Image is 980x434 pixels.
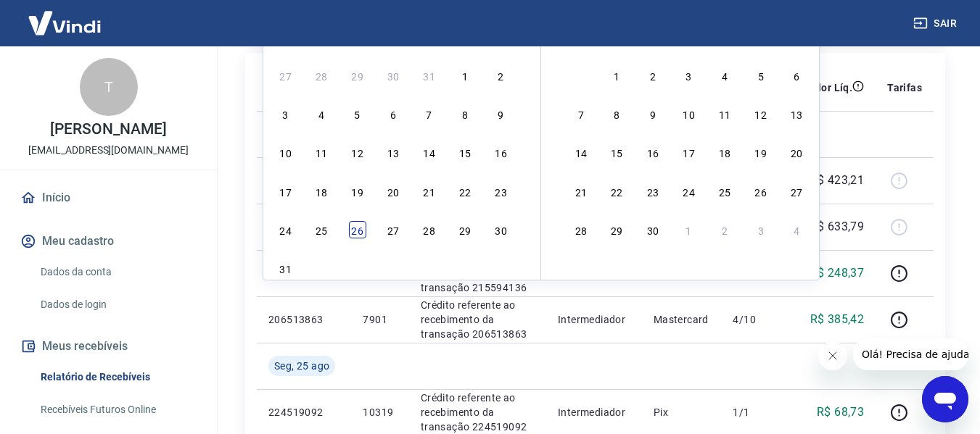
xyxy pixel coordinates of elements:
[752,221,770,238] div: Choose sexta-feira, 3 de outubro de 2025
[558,312,630,327] p: Intermediador
[853,338,968,370] iframe: Mensagem da empresa
[716,105,733,122] div: Choose quinta-feira, 11 de setembro de 2025
[644,221,662,238] div: Choose terça-feira, 30 de setembro de 2025
[788,143,805,161] div: Choose sábado, 20 de setembro de 2025
[788,183,805,200] div: Choose sábado, 27 de setembro de 2025
[17,330,199,362] button: Meus recebíveis
[608,105,625,122] div: Choose segunda-feira, 8 de setembro de 2025
[349,143,366,161] div: Choose terça-feira, 12 de agosto de 2025
[752,105,770,122] div: Choose sexta-feira, 12 de setembro de 2025
[910,10,963,37] button: Sair
[680,183,698,200] div: Choose quarta-feira, 24 de setembro de 2025
[716,221,733,238] div: Choose quinta-feira, 2 de outubro de 2025
[456,259,474,277] div: Choose sexta-feira, 5 de setembro de 2025
[313,221,330,238] div: Choose segunda-feira, 25 de agosto de 2025
[384,183,402,200] div: Choose quarta-feira, 20 de agosto de 2025
[313,259,330,277] div: Choose segunda-feira, 1 de setembro de 2025
[558,405,630,420] p: Intermediador
[313,105,330,122] div: Choose segunda-feira, 4 de agosto de 2025
[80,58,138,116] div: T
[384,105,402,122] div: Choose quarta-feira, 6 de agosto de 2025
[363,312,397,327] p: 7901
[384,221,402,238] div: Choose quarta-feira, 27 de agosto de 2025
[788,221,805,238] div: Choose sábado, 4 de outubro de 2025
[572,221,590,238] div: Choose domingo, 28 de setembro de 2025
[788,105,805,122] div: Choose sábado, 13 de setembro de 2025
[277,221,295,238] div: Choose domingo, 24 de agosto de 2025
[716,67,733,84] div: Choose quinta-feira, 4 de setembro de 2025
[493,105,510,122] div: Choose sábado, 9 de agosto de 2025
[28,143,189,158] p: [EMAIL_ADDRESS][DOMAIN_NAME]
[680,143,698,161] div: Choose quarta-feira, 17 de setembro de 2025
[421,143,438,161] div: Choose quinta-feira, 14 de agosto de 2025
[733,405,775,420] p: 1/1
[349,105,366,122] div: Choose terça-feira, 5 de agosto de 2025
[572,143,590,161] div: Choose domingo, 14 de setembro de 2025
[421,183,438,200] div: Choose quinta-feira, 21 de agosto de 2025
[421,298,535,341] p: Crédito referente ao recebimento da transação 206513863
[752,143,770,161] div: Choose sexta-feira, 19 de setembro de 2025
[17,1,112,45] img: Vindi
[680,105,698,122] div: Choose quarta-feira, 10 de setembro de 2025
[363,405,397,420] p: 10319
[644,143,662,161] div: Choose terça-feira, 16 de setembro de 2025
[17,225,199,257] button: Meu cadastro
[9,10,122,22] span: Olá! Precisa de ajuda?
[384,67,402,84] div: Choose quarta-feira, 30 de julho de 2025
[644,67,662,84] div: Choose terça-feira, 2 de setembro de 2025
[384,143,402,161] div: Choose quarta-feira, 13 de agosto de 2025
[680,67,698,84] div: Choose quarta-feira, 3 de setembro de 2025
[277,143,295,161] div: Choose domingo, 10 de agosto de 2025
[274,359,329,373] span: Seg, 25 ago
[493,67,510,84] div: Choose sábado, 2 de agosto de 2025
[807,172,864,189] p: -R$ 423,21
[277,105,295,122] div: Choose domingo, 3 de agosto de 2025
[493,183,510,200] div: Choose sábado, 23 de agosto de 2025
[313,183,330,200] div: Choose segunda-feira, 18 de agosto de 2025
[680,221,698,238] div: Choose quarta-feira, 1 de outubro de 2025
[716,143,733,161] div: Choose quinta-feira, 18 de setembro de 2025
[570,64,807,240] div: month 2025-09
[733,312,775,327] p: 4/10
[572,183,590,200] div: Choose domingo, 21 de setembro de 2025
[456,143,474,161] div: Choose sexta-feira, 15 de agosto de 2025
[421,221,438,238] div: Choose quinta-feira, 28 de agosto de 2025
[922,376,968,422] iframe: Botão para abrir a janela de mensagens
[277,183,295,200] div: Choose domingo, 17 de agosto de 2025
[35,395,199,425] a: Recebíveis Futuros Online
[313,143,330,161] div: Choose segunda-feira, 11 de agosto de 2025
[421,105,438,122] div: Choose quinta-feira, 7 de agosto de 2025
[752,183,770,200] div: Choose sexta-feira, 26 de setembro de 2025
[644,183,662,200] div: Choose terça-feira, 23 de setembro de 2025
[50,122,166,137] p: [PERSON_NAME]
[421,259,438,277] div: Choose quinta-feira, 4 de setembro de 2025
[456,221,474,238] div: Choose sexta-feira, 29 de agosto de 2025
[35,362,199,392] a: Relatório de Recebíveis
[349,67,366,84] div: Choose terça-feira, 29 de julho de 2025
[818,341,847,370] iframe: Fechar mensagem
[608,221,625,238] div: Choose segunda-feira, 29 de setembro de 2025
[608,183,625,200] div: Choose segunda-feira, 22 de setembro de 2025
[349,183,366,200] div: Choose terça-feira, 19 de agosto de 2025
[493,259,510,277] div: Choose sábado, 6 de setembro de 2025
[608,67,625,84] div: Choose segunda-feira, 1 de setembro de 2025
[654,405,710,420] p: Pix
[788,67,805,84] div: Choose sábado, 6 de setembro de 2025
[752,67,770,84] div: Choose sexta-feira, 5 de setembro de 2025
[810,311,865,328] p: R$ 385,42
[268,312,339,327] p: 206513863
[810,264,865,282] p: R$ 248,37
[349,221,366,238] div: Choose terça-feira, 26 de agosto de 2025
[456,67,474,84] div: Choose sexta-feira, 1 de agosto de 2025
[17,182,199,214] a: Início
[805,80,852,95] p: Valor Líq.
[644,105,662,122] div: Choose terça-feira, 9 de setembro de 2025
[572,67,590,84] div: Choose domingo, 31 de agosto de 2025
[456,183,474,200] div: Choose sexta-feira, 22 de agosto de 2025
[349,259,366,277] div: Choose terça-feira, 2 de setembro de 2025
[608,143,625,161] div: Choose segunda-feira, 15 de setembro de 2025
[384,259,402,277] div: Choose quarta-feira, 3 de setembro de 2025
[716,183,733,200] div: Choose quinta-feira, 25 de setembro de 2025
[887,80,922,95] p: Tarifas
[493,221,510,238] div: Choose sábado, 30 de agosto de 2025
